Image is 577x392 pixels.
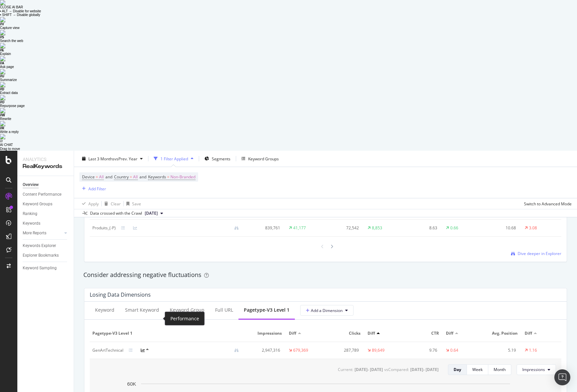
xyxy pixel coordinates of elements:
a: Keywords [23,220,69,227]
div: 0.66 [450,225,458,231]
a: Ranking [23,210,69,217]
a: Content Performance [23,191,69,198]
button: Impressions [517,364,556,375]
button: Switch to Advanced Mode [521,198,572,209]
button: Save [124,198,141,209]
button: Week [467,364,488,375]
div: 9.76 [407,347,438,353]
div: [DATE] - [DATE] [355,367,383,373]
a: Keyword Groups [23,201,69,208]
span: pagetype-v3 Level 1 [92,330,242,336]
span: 2025 Aug. 8th [145,210,158,216]
span: Diff [446,330,453,336]
span: and [105,174,112,180]
span: Diff [289,330,296,336]
span: All [99,172,104,182]
span: Add a Dimension [306,308,343,313]
span: Impressions [522,367,545,372]
button: Add Filter [79,185,106,193]
div: vs Compared : [384,367,409,373]
button: Apply [79,198,99,209]
span: Diff [368,330,375,336]
div: 5.19 [485,347,516,353]
span: CTR [407,330,439,336]
span: = [96,174,98,180]
div: Analytics [23,156,68,163]
div: 1.16 [529,347,537,353]
span: = [167,174,169,180]
div: Save [132,201,141,206]
span: vs Prev. Year [114,156,137,161]
span: Clicks [328,330,361,336]
div: Data crossed with the Crawl [90,210,142,216]
div: 41,177 [293,225,306,231]
div: Month [494,367,506,372]
a: More Reports [23,230,62,237]
div: RealKeywords [23,163,68,170]
button: Month [488,364,511,375]
span: Keywords [148,174,166,180]
span: Avg. Position [485,330,518,336]
div: Losing Data Dimensions [90,291,151,298]
span: Device [82,174,95,180]
div: Add Filter [88,186,106,191]
div: 72,542 [328,225,359,231]
div: Overview [23,181,39,188]
div: Performance [170,315,199,323]
div: 2,947,316 [249,347,280,353]
div: Open Intercom Messenger [554,369,570,385]
span: All [133,172,138,182]
a: Keywords Explorer [23,242,69,249]
a: Explorer Bookmarks [23,252,69,259]
div: Keyword Groups [248,156,279,161]
a: Overview [23,181,69,188]
div: Produits_(-P) [92,225,116,231]
div: Switch to Advanced Mode [524,201,572,206]
div: [DATE] - [DATE] [410,367,439,373]
div: Keyword Groups [23,201,52,208]
div: Full URL [215,307,233,313]
div: Week [472,367,483,372]
span: and [139,174,146,180]
div: Content Performance [23,191,61,198]
div: 8,853 [372,225,382,231]
div: Day [454,367,461,372]
button: Keyword Groups [239,153,281,164]
div: 8.63 [407,225,438,231]
div: Explorer Bookmarks [23,252,59,259]
div: GenArtTechnical [92,347,123,353]
div: Keywords Explorer [23,242,56,249]
div: Keyword [95,307,114,313]
span: Segments [212,156,230,161]
div: Current: [338,367,353,373]
div: Smart Keyword [125,307,159,313]
span: Country [114,174,129,180]
span: Diff [525,330,532,336]
div: Keywords [23,220,40,227]
div: 679,369 [293,347,308,353]
button: [DATE] [142,209,166,217]
div: 0.64 [450,347,458,353]
div: Apply [88,201,99,206]
button: Clear [102,198,121,209]
span: Non-Branded [170,172,195,182]
div: 3.08 [529,225,537,231]
div: Keyword Group [170,307,204,313]
a: Dive deeper in Explorer [511,251,561,256]
div: 10.68 [485,225,516,231]
div: 89,649 [372,347,385,353]
div: 1 Filter Applied [160,156,188,161]
div: Clear [111,201,121,206]
text: 60K [127,381,136,387]
button: Segments [202,153,233,164]
div: 287,789 [328,347,359,353]
span: Dive deeper in Explorer [518,251,561,256]
button: Day [448,364,467,375]
span: = [130,174,132,180]
div: Keyword Sampling [23,265,57,272]
span: Last 3 Months [88,156,114,161]
button: 1 Filter Applied [151,153,196,164]
div: 839,761 [249,225,280,231]
span: Impressions [249,330,282,336]
div: pagetype-v3 Level 1 [244,307,290,313]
